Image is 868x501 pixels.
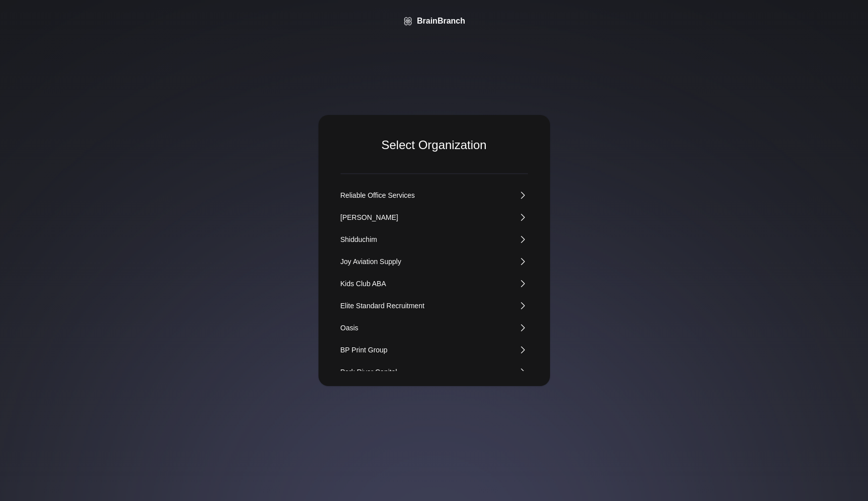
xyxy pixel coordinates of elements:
a: Reliable Office Services [341,190,528,200]
a: Kids Club ABA [341,279,528,289]
div: Joy Aviation Supply [341,257,401,267]
a: Park River Capital [341,367,528,377]
a: Joy Aviation Supply [341,257,528,267]
div: Kids Club ABA [341,279,386,289]
a: [PERSON_NAME] [341,212,528,222]
div: Park River Capital [341,367,397,377]
a: Shidduchim [341,234,528,244]
div: Shidduchim [341,234,377,244]
a: BP Print Group [341,345,528,355]
div: Oasis [341,323,359,333]
img: BrainBranch Logo [403,16,413,26]
a: Oasis [341,323,528,333]
div: Reliable Office Services [341,190,415,200]
a: Elite Standard Recruitment [341,301,528,311]
div: [PERSON_NAME] [341,212,398,222]
div: Elite Standard Recruitment [341,301,424,311]
div: BP Print Group [341,345,388,355]
div: Select Organization [341,137,528,153]
div: BrainBranch [417,16,465,26]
